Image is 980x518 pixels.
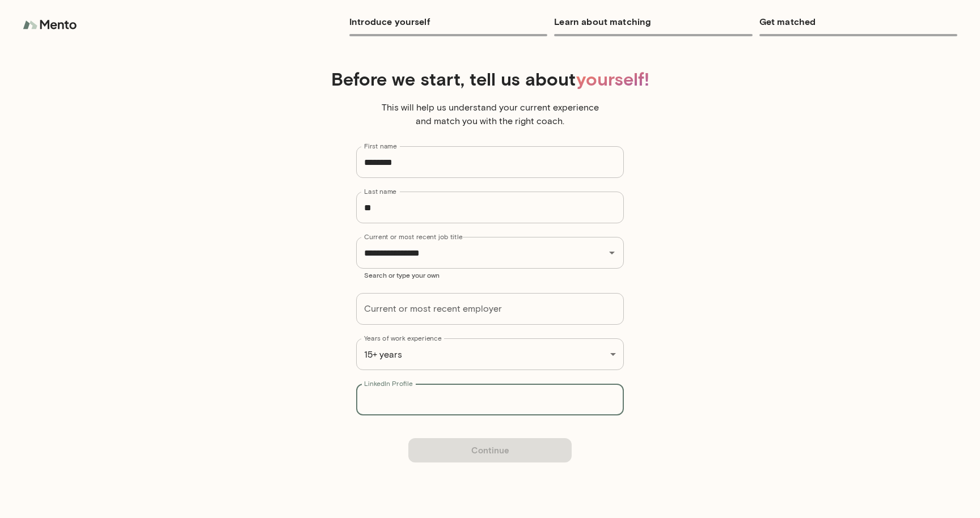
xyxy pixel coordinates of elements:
[364,186,396,196] label: Last name
[759,14,957,29] h6: Get matched
[364,270,616,279] p: Search or type your own
[364,379,413,388] label: LinkedIn Profile
[364,333,442,343] label: Years of work experience
[356,338,624,370] div: 15+ years
[364,232,462,241] label: Current or most recent job title
[364,141,397,151] label: First name
[576,67,649,90] span: yourself!
[377,101,603,128] p: This will help us understand your current experience and match you with the right coach.
[64,68,916,90] h4: Before we start, tell us about
[23,14,79,36] img: logo
[349,14,547,29] h6: Introduce yourself
[554,14,752,29] h6: Learn about matching
[604,245,620,261] button: Open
